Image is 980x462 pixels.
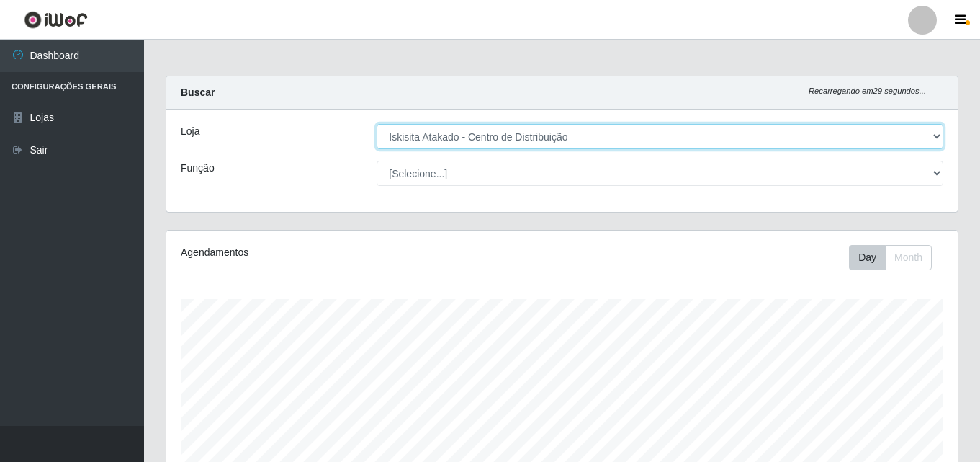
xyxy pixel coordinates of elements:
[181,86,215,98] strong: Buscar
[849,245,932,270] div: First group
[181,245,486,260] div: Agendamentos
[849,245,886,270] button: Day
[849,245,943,270] div: Toolbar with button groups
[181,124,199,139] label: Loja
[885,245,932,270] button: Month
[24,11,88,29] img: CoreUI Logo
[181,161,215,176] label: Função
[809,86,926,95] i: Recarregando em 29 segundos...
